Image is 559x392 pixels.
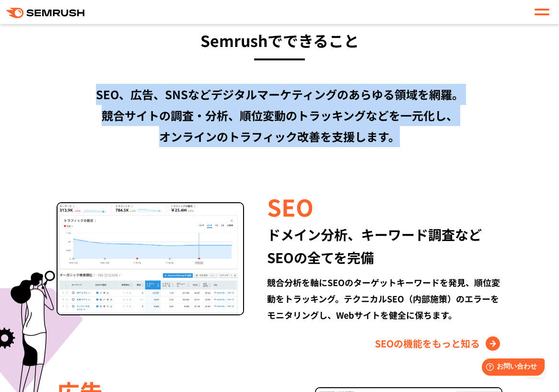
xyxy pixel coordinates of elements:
div: SEO [267,190,502,223]
h3: Semrushでできること [30,27,529,53]
div: 競合分析を軸にSEOのターゲットキーワードを発見、順位変動をトラッキング。テクニカルSEO（内部施策）のエラーをモニタリングし、Webサイトを健全に保ちます。 [267,274,502,323]
a: SEOの機能をもっと知る [375,336,502,351]
div: SEO、広告、SNSなどデジタルマーケティングのあらゆる領域を網羅。 競合サイトの調査・分析、順位変動のトラッキングなどを一元化し、 オンラインのトラフィック改善を支援します。 [30,84,529,147]
iframe: Help widget launcher [474,355,548,381]
div: ドメイン分析、キーワード調査など SEOの全てを完備 [267,223,502,269]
